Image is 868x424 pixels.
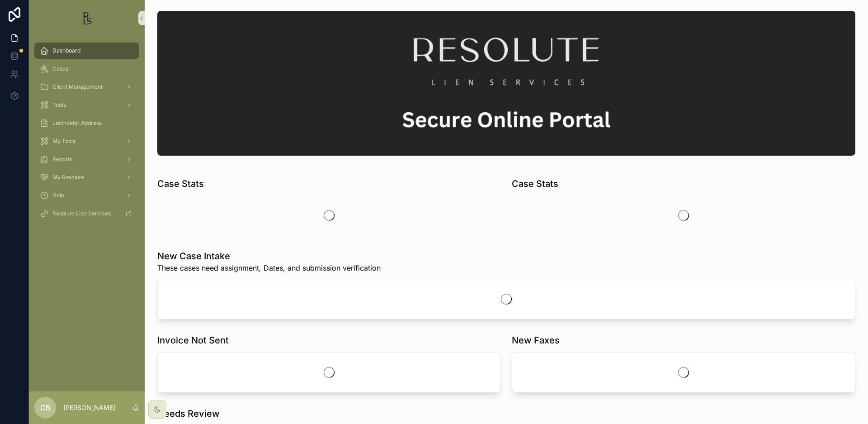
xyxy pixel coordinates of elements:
span: Reports [52,156,72,163]
h1: New Case Intake [157,250,381,262]
span: Client Management [52,83,103,91]
a: Cases [34,61,139,77]
a: Help [34,187,139,204]
span: Tools [52,101,66,109]
span: CB [40,402,51,413]
h1: New Faxes [512,334,560,347]
a: Resolute Lien Services [34,205,139,222]
span: These cases need assignment, Dates, and submission verification [157,262,381,273]
h1: Case Stats [512,177,558,190]
a: Client Management [34,79,139,95]
a: Dashboard [34,43,139,59]
a: Lienholder Address [34,115,139,131]
h1: Invoice Not Sent [157,334,229,347]
div: scrollable content [29,36,145,233]
a: Reports [34,151,139,167]
p: [PERSON_NAME] [63,403,115,412]
h1: Needs Review [157,407,220,420]
a: My Resolute [34,169,139,186]
span: My Resolute [52,174,84,181]
span: Help [52,192,64,199]
span: Resolute Lien Services [52,210,111,217]
span: Dashboard [52,47,80,54]
img: App logo [80,11,94,25]
span: My Tools [52,138,75,145]
a: Tools [34,97,139,113]
span: Cases [52,65,68,72]
span: Lienholder Address [52,119,102,127]
h1: Case Stats [157,177,204,190]
a: My Tools [34,133,139,149]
